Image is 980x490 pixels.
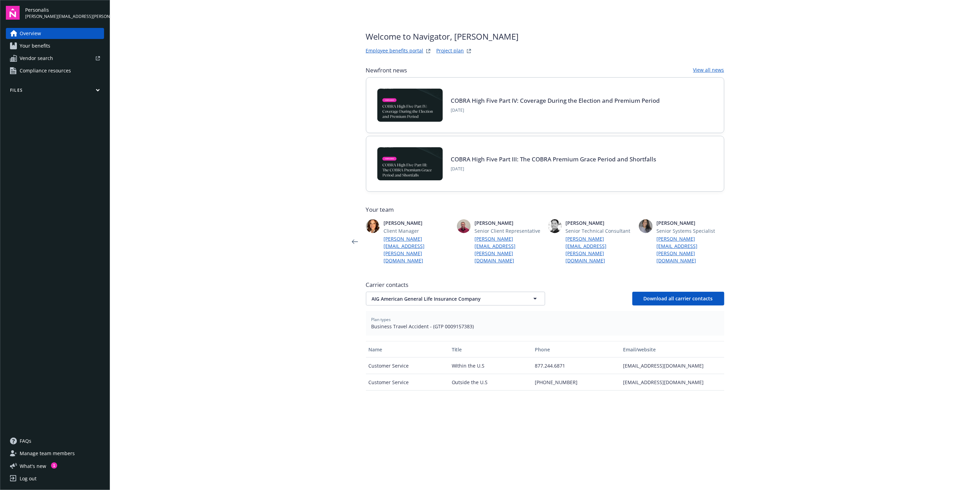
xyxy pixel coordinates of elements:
a: Employee benefits portal [366,47,423,55]
span: [PERSON_NAME] [384,219,451,227]
div: [PHONE_NUMBER] [532,374,620,391]
span: Senior Technical Consultant [566,227,633,234]
a: [PERSON_NAME][EMAIL_ADDRESS][PERSON_NAME][DOMAIN_NAME] [384,235,451,264]
span: Business Travel Accident - (GTP 0009157383) [371,323,719,330]
button: Download all carrier contacts [632,292,724,306]
span: AIG American General Life Insurance Company [372,295,515,302]
div: Log out [20,473,37,484]
a: projectPlanWebsite [465,47,473,55]
div: Name [369,346,446,353]
div: Email/website [623,346,721,353]
span: Download all carrier contacts [644,295,713,302]
a: COBRA High Five Part IV: Coverage During the Election and Premium Period [451,97,660,104]
img: BLOG-Card Image - Compliance - COBRA High Five Pt 3 - 09-03-25.jpg [377,147,443,180]
a: Compliance resources [6,65,104,76]
a: View all news [693,66,724,74]
img: photo [548,219,562,233]
div: Within the U.S [449,358,532,374]
button: Title [449,341,532,358]
span: [PERSON_NAME][EMAIL_ADDRESS][PERSON_NAME][DOMAIN_NAME] [25,13,104,20]
span: [DATE] [451,166,656,172]
a: Project plan [437,47,464,55]
span: [PERSON_NAME] [657,219,724,227]
span: Overview [20,28,41,39]
span: Plan types [371,317,719,323]
span: [PERSON_NAME] [566,219,633,227]
span: Carrier contacts [366,281,724,289]
span: Senior Systems Specialist [657,227,724,234]
a: COBRA High Five Part III: The COBRA Premium Grace Period and Shortfalls [451,155,656,163]
div: Title [452,346,529,353]
span: Client Manager [384,227,451,234]
a: [PERSON_NAME][EMAIL_ADDRESS][PERSON_NAME][DOMAIN_NAME] [566,235,633,264]
img: photo [366,219,380,233]
span: Compliance resources [20,65,71,76]
img: photo [639,219,653,233]
button: Email/website [620,341,724,358]
button: What's new1 [6,462,57,470]
span: What ' s new [20,462,46,470]
a: [PERSON_NAME][EMAIL_ADDRESS][PERSON_NAME][DOMAIN_NAME] [475,235,542,264]
span: Newfront news [366,66,407,74]
span: Manage team members [20,448,75,459]
a: Overview [6,28,104,39]
div: Customer Service [366,374,449,391]
span: [DATE] [451,107,660,113]
a: [PERSON_NAME][EMAIL_ADDRESS][PERSON_NAME][DOMAIN_NAME] [657,235,724,264]
div: [EMAIL_ADDRESS][DOMAIN_NAME] [620,358,724,374]
button: Name [366,341,449,358]
span: Your team [366,206,724,214]
a: Previous [349,236,360,247]
a: FAQs [6,436,104,447]
button: Files [6,87,104,96]
div: Phone [535,346,617,353]
span: Vendor search [20,53,53,64]
span: FAQs [20,436,31,447]
img: navigator-logo.svg [6,6,20,20]
span: Welcome to Navigator , [PERSON_NAME] [366,30,519,43]
div: 877.244.6871 [532,358,620,374]
a: striveWebsite [424,47,432,55]
div: Customer Service [366,358,449,374]
span: Personalis [25,6,104,13]
a: Your benefits [6,40,104,51]
span: Your benefits [20,40,50,51]
a: Vendor search [6,53,104,64]
img: BLOG-Card Image - Compliance - COBRA High Five Pt 4 - 09-04-25.jpg [377,89,443,122]
span: Senior Client Representative [475,227,542,234]
button: Phone [532,341,620,358]
div: [EMAIL_ADDRESS][DOMAIN_NAME] [620,374,724,391]
img: photo [457,219,471,233]
span: [PERSON_NAME] [475,219,542,227]
button: AIG American General Life Insurance Company [366,292,545,306]
div: Outside the U.S [449,374,532,391]
button: Personalis[PERSON_NAME][EMAIL_ADDRESS][PERSON_NAME][DOMAIN_NAME] [25,6,104,20]
a: Manage team members [6,448,104,459]
div: 1 [51,462,57,469]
